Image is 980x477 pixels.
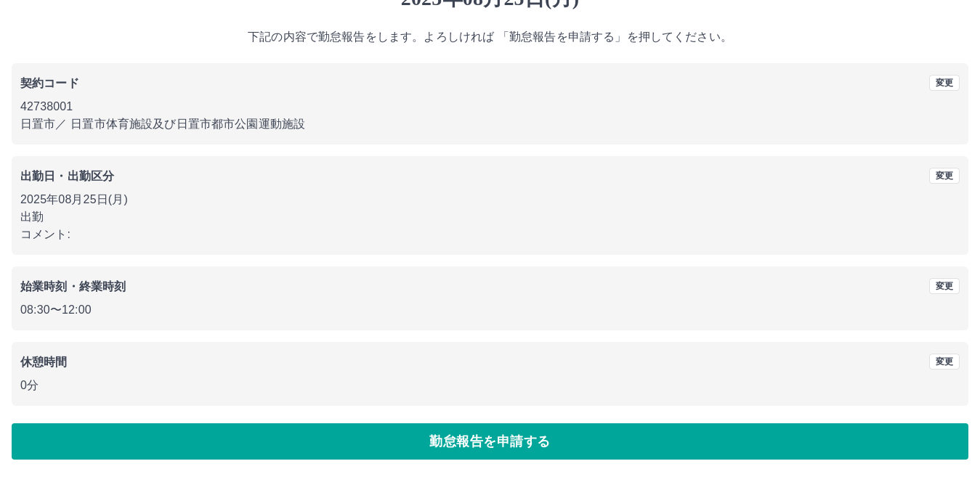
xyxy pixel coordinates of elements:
[12,423,968,460] button: 勤怠報告を申請する
[20,356,68,368] b: 休憩時間
[20,301,960,319] p: 08:30 〜 12:00
[929,75,960,91] button: 変更
[20,170,114,182] b: 出勤日・出勤区分
[20,77,79,89] b: 契約コード
[12,28,968,46] p: 下記の内容で勤怠報告をします。よろしければ 「勤怠報告を申請する」を押してください。
[929,354,960,370] button: 変更
[20,208,960,226] p: 出勤
[929,168,960,184] button: 変更
[20,115,960,133] p: 日置市 ／ 日置市体育施設及び日置市都市公園運動施設
[20,98,960,115] p: 42738001
[20,280,126,293] b: 始業時刻・終業時刻
[20,377,960,394] p: 0分
[20,191,960,208] p: 2025年08月25日(月)
[20,226,960,243] p: コメント:
[929,278,960,294] button: 変更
